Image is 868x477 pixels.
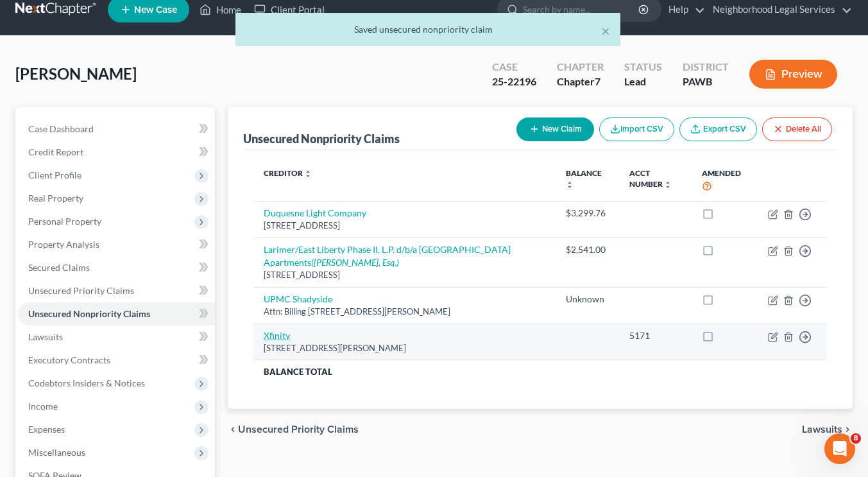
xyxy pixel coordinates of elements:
a: Lawsuits [18,325,215,349]
th: Amended [692,160,758,201]
button: Delete All [762,117,832,141]
a: Credit Report [18,141,215,164]
div: $2,541.00 [566,243,609,256]
i: unfold_more [304,170,312,178]
div: Unsecured Nonpriority Claims [243,131,400,146]
div: Chapter [557,60,604,74]
span: Expenses [28,424,65,435]
span: Unsecured Nonpriority Claims [28,308,150,319]
span: Lawsuits [28,331,63,342]
div: District [683,60,729,74]
div: [STREET_ADDRESS][PERSON_NAME] [264,342,545,354]
button: Import CSV [599,117,674,141]
span: 7 [595,75,600,87]
span: Unsecured Priority Claims [28,285,134,296]
span: [PERSON_NAME] [15,64,137,83]
div: Chapter [557,74,604,89]
div: Unknown [566,293,609,306]
span: Credit Report [28,146,83,157]
iframe: Intercom live chat [824,433,855,464]
button: Lawsuits chevron_right [802,424,853,435]
a: Unsecured Priority Claims [18,279,215,302]
a: UPMC Shadyside [264,293,332,304]
a: Xfinity [264,330,290,341]
th: Balance Total [253,360,555,383]
a: Unsecured Nonpriority Claims [18,302,215,325]
span: Miscellaneous [28,447,85,458]
div: Case [492,60,536,74]
i: ([PERSON_NAME], Esq.) [311,257,399,268]
button: chevron_left Unsecured Priority Claims [228,424,359,435]
span: Executory Contracts [28,354,110,365]
div: [STREET_ADDRESS] [264,220,545,232]
a: Acct Number unfold_more [629,168,672,189]
span: Lawsuits [802,424,842,435]
span: New Case [134,5,177,15]
a: Creditor unfold_more [264,168,312,178]
a: Secured Claims [18,256,215,279]
i: unfold_more [566,181,574,189]
span: Unsecured Priority Claims [238,424,359,435]
span: Real Property [28,193,83,204]
i: unfold_more [664,181,672,189]
span: Personal Property [28,216,101,227]
button: Preview [749,60,837,89]
div: Saved unsecured nonpriority claim [246,23,610,36]
a: Export CSV [679,117,757,141]
div: 25-22196 [492,74,536,89]
span: 8 [851,433,861,444]
a: Larimer/East Liberty Phase II, L.P. d/b/a [GEOGRAPHIC_DATA] Apartments([PERSON_NAME], Esq.) [264,244,511,268]
div: $3,299.76 [566,207,609,220]
a: Executory Contracts [18,349,215,372]
button: New Claim [516,117,594,141]
button: × [601,23,610,39]
div: Attn: Billing [STREET_ADDRESS][PERSON_NAME] [264,306,545,318]
div: Status [624,60,662,74]
a: Case Dashboard [18,117,215,141]
a: Duquesne Light Company [264,207,366,218]
a: Property Analysis [18,233,215,256]
div: PAWB [683,74,729,89]
a: Balance unfold_more [566,168,602,189]
span: Codebtors Insiders & Notices [28,377,145,388]
span: Secured Claims [28,262,90,273]
div: Lead [624,74,662,89]
span: Property Analysis [28,239,99,250]
i: chevron_left [228,424,238,435]
span: Case Dashboard [28,123,94,134]
span: Client Profile [28,169,81,180]
div: [STREET_ADDRESS] [264,269,545,281]
span: Income [28,401,58,412]
div: 5171 [629,329,682,342]
i: chevron_right [842,424,853,435]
